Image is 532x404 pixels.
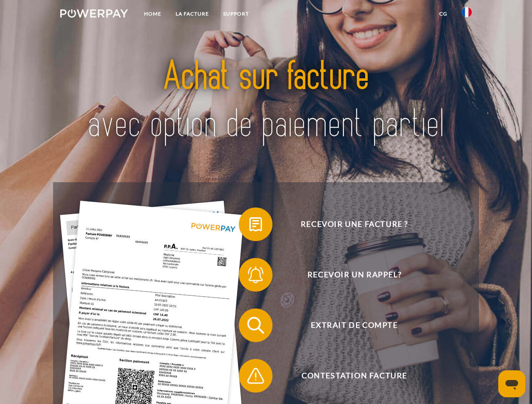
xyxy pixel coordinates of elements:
img: fr [462,7,472,17]
span: Recevoir un rappel? [251,258,457,292]
img: qb_bell.svg [245,264,266,285]
a: Support [216,6,256,21]
a: Home [137,6,168,21]
button: Contestation Facture [239,359,458,393]
span: Recevoir une facture ? [251,207,457,241]
img: title-powerpay_fr.svg [80,40,452,161]
button: Extrait de compte [239,308,458,342]
a: LA FACTURE [168,6,216,21]
button: Recevoir une facture ? [239,207,458,241]
img: logo-powerpay-white.svg [60,9,128,18]
iframe: Bouton de lancement de la fenêtre de messagerie [498,370,525,397]
span: Extrait de compte [251,308,457,342]
img: qb_bill.svg [245,214,266,235]
img: qb_search.svg [245,315,266,336]
img: qb_warning.svg [245,365,266,386]
button: Recevoir un rappel? [239,258,458,292]
a: CG [432,6,454,21]
span: Contestation Facture [251,359,457,393]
